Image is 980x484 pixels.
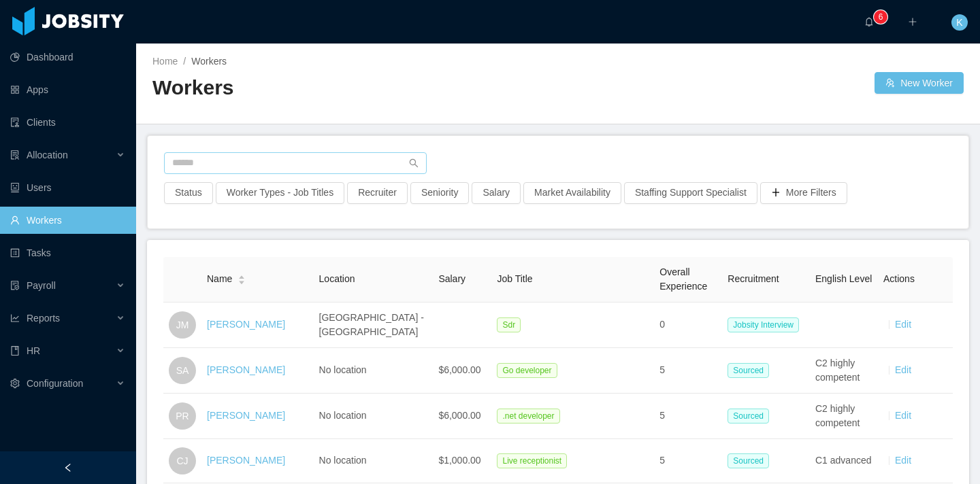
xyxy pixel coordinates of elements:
[728,273,779,284] span: Recruitment
[10,174,125,201] a: icon: robotUsers
[472,182,521,204] button: Salary
[874,10,887,24] sup: 6
[10,281,20,290] i: icon: file-protect
[438,364,480,375] span: $6,000.00
[207,319,285,330] a: [PERSON_NAME]
[895,455,911,466] a: Edit
[728,409,769,423] span: Sourced
[191,56,227,67] span: Workers
[216,182,344,204] button: Worker Types - Job Titles
[497,317,521,332] span: Sdr
[319,273,355,284] span: Location
[497,363,557,378] span: Go developer
[956,14,962,31] span: K
[10,379,20,388] i: icon: setting
[810,439,878,483] td: C1 advanced
[207,410,285,421] a: [PERSON_NAME]
[497,409,559,423] span: .net developer
[10,44,125,71] a: icon: pie-chartDashboard
[207,455,285,466] a: [PERSON_NAME]
[176,447,188,474] span: CJ
[10,207,125,234] a: icon: userWorkers
[523,182,621,204] button: Market Availability
[410,182,469,204] button: Seniority
[497,273,532,284] span: Job Title
[347,182,408,204] button: Recruiter
[654,348,722,394] td: 5
[728,455,774,466] a: Sourced
[27,378,83,389] span: Configuration
[624,182,757,204] button: Staffing Support Specialist
[152,74,558,102] h2: Workers
[10,76,125,103] a: icon: appstoreApps
[438,455,480,466] span: $1,000.00
[238,279,246,283] i: icon: caret-down
[654,439,722,483] td: 5
[10,346,20,356] i: icon: book
[164,182,213,204] button: Status
[895,364,911,375] a: Edit
[908,17,917,27] i: icon: plus
[10,239,125,266] a: icon: profileTasks
[438,410,480,421] span: $6,000.00
[728,453,769,468] span: Sourced
[879,10,883,24] p: 6
[659,266,707,292] span: Overall Experience
[760,182,847,204] button: icon: plusMore Filters
[176,402,189,430] span: PR
[728,363,769,378] span: Sourced
[238,273,246,283] div: Sort
[895,319,911,330] a: Edit
[810,348,878,394] td: C2 highly competent
[27,150,68,160] span: Allocation
[10,313,20,323] i: icon: line-chart
[864,17,874,27] i: icon: bell
[176,357,189,384] span: SA
[314,394,434,439] td: No location
[207,364,285,375] a: [PERSON_NAME]
[314,439,434,483] td: No location
[875,72,964,94] button: icon: usergroup-addNew Worker
[810,394,878,439] td: C2 highly competent
[27,345,40,356] span: HR
[176,311,189,339] span: JM
[497,453,567,468] span: Live receptionist
[183,56,186,67] span: /
[314,348,434,394] td: No location
[27,280,56,291] span: Payroll
[728,317,799,332] span: Jobsity Interview
[10,150,20,160] i: icon: solution
[409,158,419,168] i: icon: search
[438,273,465,284] span: Salary
[883,273,915,284] span: Actions
[728,364,774,375] a: Sourced
[654,394,722,439] td: 5
[728,319,804,330] a: Jobsity Interview
[152,56,178,67] a: Home
[895,410,911,421] a: Edit
[207,272,232,286] span: Name
[238,274,246,278] i: icon: caret-up
[27,313,60,324] span: Reports
[654,302,722,348] td: 0
[815,273,872,284] span: English Level
[314,302,434,348] td: [GEOGRAPHIC_DATA] - [GEOGRAPHIC_DATA]
[10,109,125,136] a: icon: auditClients
[728,410,774,421] a: Sourced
